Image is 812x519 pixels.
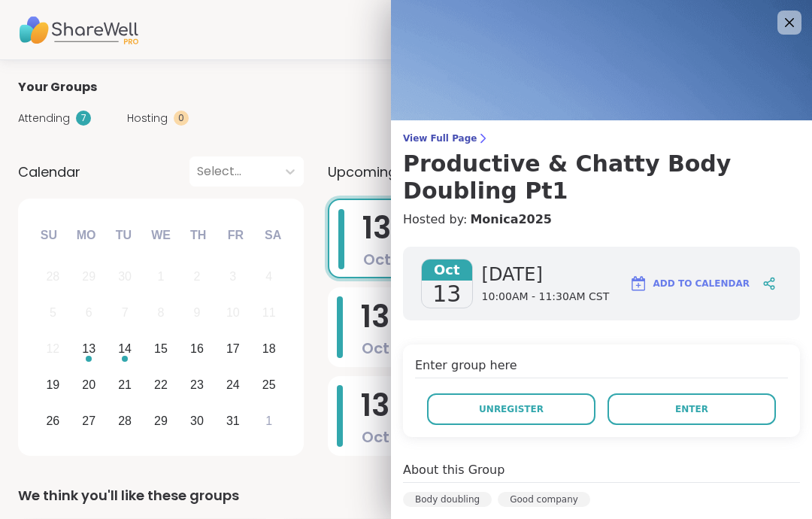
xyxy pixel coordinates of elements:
div: Choose Friday, October 17th, 2025 [217,333,249,366]
div: Not available Thursday, October 9th, 2025 [181,297,214,329]
div: 29 [82,266,95,287]
img: ShareWell Nav Logo [18,4,138,56]
div: Not available Friday, October 3rd, 2025 [217,261,249,293]
span: Hosting [127,111,168,126]
div: 3 [229,266,236,287]
div: Th [182,219,215,252]
div: We [144,219,177,252]
div: Good company [498,492,590,507]
div: Choose Tuesday, October 14th, 2025 [109,333,141,366]
h3: Productive & Chatty Body Doubling Pt1 [403,150,800,205]
div: Not available Tuesday, September 30th, 2025 [109,261,141,293]
span: Unregister [479,402,544,416]
div: Fr [219,219,252,252]
div: 11 [262,302,276,323]
div: Choose Friday, October 24th, 2025 [217,369,249,401]
span: Add to Calendar [653,277,750,290]
div: 4 [265,266,272,287]
div: 24 [226,375,240,395]
span: Oct [362,426,389,448]
div: Choose Saturday, November 1st, 2025 [253,405,285,437]
div: 18 [262,338,276,359]
div: 16 [190,338,204,359]
div: Choose Saturday, October 25th, 2025 [253,369,285,401]
div: Choose Sunday, October 26th, 2025 [37,405,69,437]
div: 10 [226,302,240,323]
div: Body doubling [403,492,492,507]
div: Choose Monday, October 27th, 2025 [73,405,105,437]
span: Calendar [18,162,80,182]
div: Choose Sunday, October 19th, 2025 [37,369,69,401]
div: Choose Friday, October 31st, 2025 [217,405,249,437]
span: Enter [675,402,708,416]
span: 13 [361,296,389,338]
div: Choose Tuesday, October 28th, 2025 [109,405,141,437]
div: 23 [190,375,204,395]
div: 17 [226,338,240,359]
div: Not available Sunday, October 12th, 2025 [37,333,69,366]
button: Add to Calendar [623,266,756,302]
span: 13 [432,281,461,308]
a: View Full PageProductive & Chatty Body Doubling Pt1 [403,132,800,205]
div: 8 [158,302,165,323]
div: Choose Thursday, October 30th, 2025 [181,405,214,437]
div: Choose Saturday, October 18th, 2025 [253,333,285,366]
div: 7 [76,111,91,126]
h4: About this Group [403,461,504,479]
span: Oct [422,259,472,281]
div: 27 [82,411,95,431]
div: Not available Wednesday, October 8th, 2025 [145,297,177,329]
div: Not available Tuesday, October 7th, 2025 [109,297,141,329]
div: Not available Monday, October 6th, 2025 [73,297,105,329]
div: Not available Thursday, October 2nd, 2025 [181,261,214,293]
div: 0 [174,111,189,126]
div: 29 [154,411,168,431]
span: Your Groups [18,78,97,96]
div: Choose Monday, October 13th, 2025 [73,333,105,366]
div: Choose Thursday, October 16th, 2025 [181,333,214,366]
div: 9 [193,302,200,323]
div: Mo [69,219,102,252]
div: 15 [154,338,168,359]
div: month 2025-10 [35,259,286,439]
div: 22 [154,375,168,395]
div: Not available Saturday, October 11th, 2025 [253,297,285,329]
span: Oct [363,249,391,270]
div: 7 [122,302,129,323]
div: Choose Wednesday, October 29th, 2025 [145,405,177,437]
span: [DATE] [482,263,610,287]
span: 10:00AM - 11:30AM CST [482,290,610,305]
span: Attending [18,111,70,126]
div: Not available Monday, September 29th, 2025 [73,261,105,293]
div: 12 [46,338,59,359]
button: Unregister [427,393,595,425]
div: Not available Saturday, October 4th, 2025 [253,261,285,293]
div: Choose Tuesday, October 21st, 2025 [109,369,141,401]
span: 13 [362,207,391,249]
span: View Full Page [403,132,800,144]
div: Not available Friday, October 10th, 2025 [217,297,249,329]
div: 26 [46,411,59,431]
div: 30 [118,266,132,287]
span: Upcoming [328,162,397,182]
div: Not available Sunday, September 28th, 2025 [37,261,69,293]
div: Sa [256,219,289,252]
span: 13 [361,384,389,426]
div: 1 [265,411,272,431]
div: 25 [262,375,276,395]
div: Choose Thursday, October 23rd, 2025 [181,369,214,401]
div: 6 [86,302,92,323]
h4: Hosted by: [403,211,800,229]
img: ShareWell Logomark [629,275,647,293]
div: Not available Wednesday, October 1st, 2025 [145,261,177,293]
div: Choose Monday, October 20th, 2025 [73,369,105,401]
div: 28 [118,411,132,431]
div: 14 [118,338,132,359]
span: Oct [362,338,389,359]
h4: Enter group here [415,357,788,378]
div: Not available Sunday, October 5th, 2025 [37,297,69,329]
div: 31 [226,411,240,431]
div: 5 [50,302,56,323]
div: 1 [158,266,165,287]
button: Enter [607,393,776,425]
